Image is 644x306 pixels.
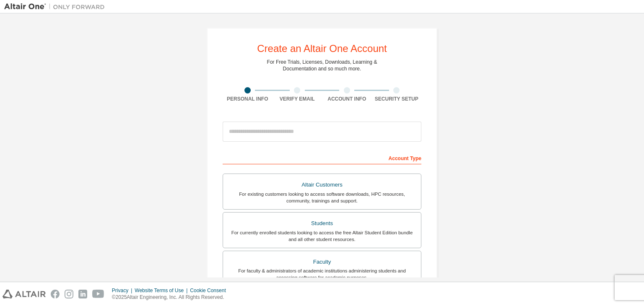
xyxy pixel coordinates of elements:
[78,290,87,298] img: linkedin.svg
[257,44,387,54] div: Create an Altair One Account
[51,290,60,298] img: facebook.svg
[3,290,46,298] img: altair_logo.svg
[228,229,416,243] div: For currently enrolled students looking to access the free Altair Student Edition bundle and all ...
[228,191,416,204] div: For existing customers looking to access software downloads, HPC resources, community, trainings ...
[65,290,73,298] img: instagram.svg
[267,59,377,72] div: For Free Trials, Licenses, Downloads, Learning & Documentation and so much more.
[228,256,416,268] div: Faculty
[322,96,372,102] div: Account Info
[112,287,135,294] div: Privacy
[223,96,273,102] div: Personal Info
[112,294,231,301] p: © 2025 Altair Engineering, Inc. All Rights Reserved.
[92,290,104,298] img: youtube.svg
[223,151,421,164] div: Account Type
[135,287,190,294] div: Website Terms of Use
[190,287,231,294] div: Cookie Consent
[228,218,416,229] div: Students
[228,267,416,281] div: For faculty & administrators of academic institutions administering students and accessing softwa...
[372,96,422,102] div: Security Setup
[228,179,416,191] div: Altair Customers
[273,96,322,102] div: Verify Email
[4,3,109,11] img: Altair One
